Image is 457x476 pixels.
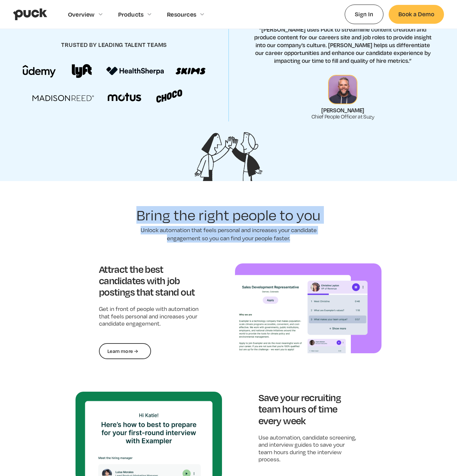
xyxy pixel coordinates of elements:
[99,305,199,327] p: Get in front of people with automation that feels personal and increases your candidate engagement.
[132,207,325,223] h2: Bring the right people to you
[258,392,358,426] h3: Save your recruiting team hours of time every week
[321,107,364,114] div: [PERSON_NAME]
[118,11,144,18] div: Products
[99,263,199,298] h3: Attract the best candidates with job postings that stand out
[252,25,434,64] p: “[PERSON_NAME] uses Puck to streamline content creation and produce content for our careers site ...
[68,11,95,18] div: Overview
[345,5,383,24] a: Sign In
[258,434,358,463] p: Use automation, candidate screening, and interview guides to save your team hours during the inte...
[389,5,444,23] a: Book a Demo
[131,226,326,243] p: Unlock automation that feels personal and increases your candidate engagement so you can find you...
[312,114,374,120] div: Chief People Officer at Suzy
[99,343,151,359] a: Learn more →
[167,11,196,18] div: Resources
[61,41,167,49] h4: trusted by leading talent teams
